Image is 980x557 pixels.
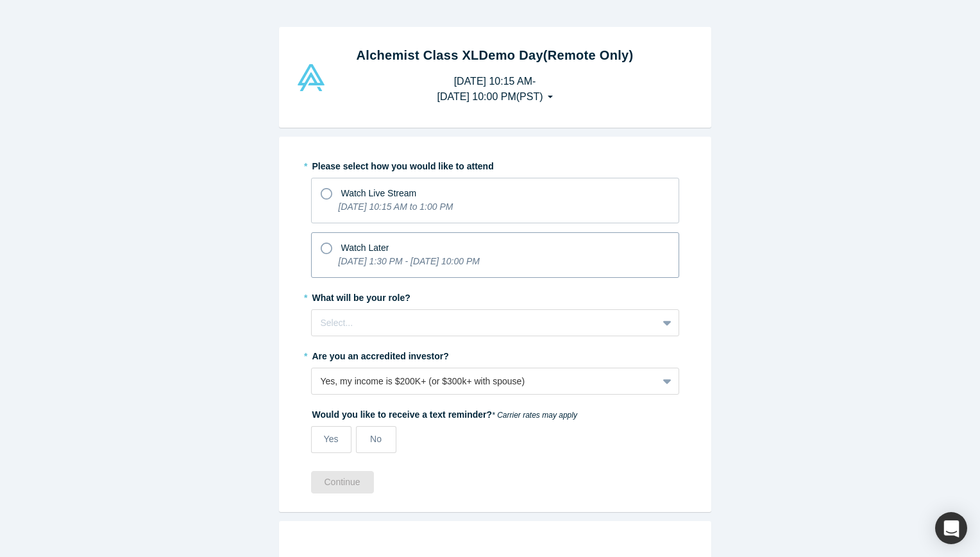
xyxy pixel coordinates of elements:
span: No [370,434,382,444]
label: Please select how you would like to attend [311,155,679,173]
i: [DATE] 1:30 PM - [DATE] 10:00 PM [339,256,480,266]
label: Would you like to receive a text reminder? [311,404,679,422]
span: Yes [324,434,339,444]
em: * Carrier rates may apply [492,411,577,420]
button: Continue [311,471,374,493]
label: Are you an accredited investor? [311,345,679,363]
strong: Alchemist Class XL Demo Day (Remote Only) [357,48,634,62]
div: Yes, my income is $200K+ (or $300k+ with spouse) [321,375,648,388]
button: [DATE] 10:15 AM-[DATE] 10:00 PM(PST) [423,69,566,109]
i: [DATE] 10:15 AM to 1:00 PM [339,201,453,212]
span: Watch Live Stream [341,188,417,198]
span: Watch Later [341,243,389,253]
label: What will be your role? [311,287,679,305]
img: Alchemist Vault Logo [296,64,326,91]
